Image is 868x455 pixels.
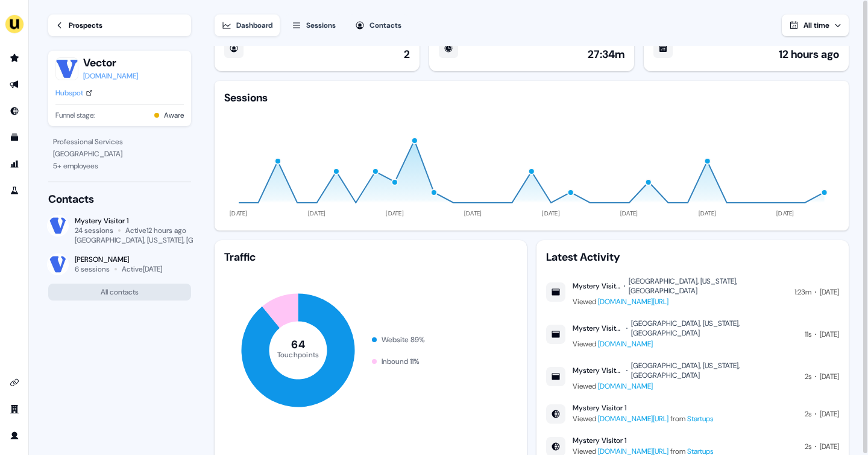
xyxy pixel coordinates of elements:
[5,128,24,147] a: Go to templates
[573,366,623,375] div: Mystery Visitor 1
[820,441,839,453] div: [DATE]
[55,87,83,99] div: Hubspot
[5,75,24,94] a: Go to outbound experience
[573,296,787,308] div: Viewed
[55,87,93,99] a: Hubspot
[5,48,24,68] a: Go to prospects
[382,334,425,346] div: Website 89 %
[5,154,24,174] a: Go to attribution
[687,414,713,424] a: Startups
[75,216,191,226] div: Mystery Visitor 1
[69,19,102,31] div: Prospects
[542,209,561,217] tspan: [DATE]
[546,250,839,264] div: Latest Activity
[277,349,319,359] tspan: Touchpoints
[75,226,113,235] div: 24 sessions
[629,276,787,296] div: [GEOGRAPHIC_DATA], [US_STATE], [GEOGRAPHIC_DATA]
[5,426,24,445] a: Go to profile
[820,286,839,298] div: [DATE]
[805,328,811,340] div: 11s
[5,181,24,200] a: Go to experiments
[348,14,409,36] button: Contacts
[53,160,186,172] div: 5 + employees
[83,70,138,82] a: [DOMAIN_NAME]
[794,286,811,298] div: 1:23m
[5,101,24,121] a: Go to Inbound
[75,235,256,245] div: [GEOGRAPHIC_DATA], [US_STATE], [GEOGRAPHIC_DATA]
[598,339,653,349] a: [DOMAIN_NAME]
[55,109,95,121] span: Funnel stage:
[573,323,623,333] div: Mystery Visitor 1
[230,209,248,217] tspan: [DATE]
[224,91,268,105] div: Sessions
[75,264,110,274] div: 6 sessions
[370,19,401,31] div: Contacts
[404,47,410,62] div: 2
[805,441,811,453] div: 2s
[122,264,162,274] div: Active [DATE]
[224,250,517,264] div: Traffic
[573,338,797,350] div: Viewed
[306,19,336,31] div: Sessions
[75,255,162,264] div: [PERSON_NAME]
[53,148,186,160] div: [GEOGRAPHIC_DATA]
[779,47,839,62] div: 12 hours ago
[53,136,186,148] div: Professional Services
[620,209,638,217] tspan: [DATE]
[5,373,24,392] a: Go to integrations
[292,337,306,352] tspan: 64
[308,209,326,217] tspan: [DATE]
[573,436,626,445] div: Mystery Visitor 1
[598,297,668,307] a: [DOMAIN_NAME][URL]
[820,328,839,340] div: [DATE]
[804,21,829,30] span: All time
[776,209,794,217] tspan: [DATE]
[285,14,343,36] button: Sessions
[805,371,811,383] div: 2s
[48,14,191,36] a: Prospects
[631,319,797,338] div: [GEOGRAPHIC_DATA], [US_STATE], [GEOGRAPHIC_DATA]
[573,413,713,425] div: Viewed from
[48,284,191,301] button: All contacts
[782,14,849,36] button: All time
[598,414,668,424] a: [DOMAIN_NAME][URL]
[83,56,138,70] button: Vector
[125,226,186,235] div: Active 12 hours ago
[598,381,653,391] a: [DOMAIN_NAME]
[164,109,184,121] button: Aware
[805,408,811,420] div: 2s
[464,209,482,217] tspan: [DATE]
[631,361,797,380] div: [GEOGRAPHIC_DATA], [US_STATE], [GEOGRAPHIC_DATA]
[573,281,620,291] div: Mystery Visitor 1
[820,408,839,420] div: [DATE]
[382,355,420,367] div: Inbound 11 %
[236,19,272,31] div: Dashboard
[5,399,24,419] a: Go to team
[48,192,191,206] div: Contacts
[215,14,280,36] button: Dashboard
[573,380,797,392] div: Viewed
[573,403,626,413] div: Mystery Visitor 1
[588,47,624,62] div: 27:34m
[699,209,717,217] tspan: [DATE]
[386,209,404,217] tspan: [DATE]
[820,371,839,383] div: [DATE]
